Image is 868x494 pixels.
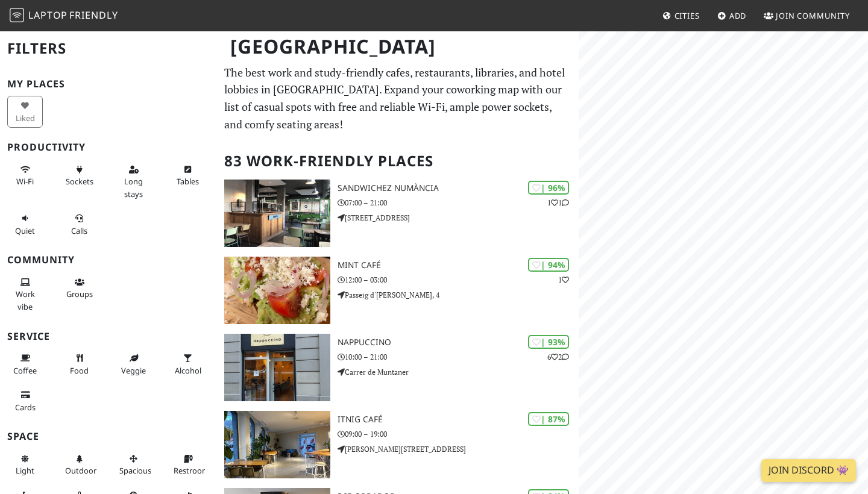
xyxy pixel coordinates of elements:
[528,181,569,195] div: | 96%
[16,289,35,311] span: People working
[338,289,579,301] p: Passeig d'[PERSON_NAME], 4
[7,272,43,316] button: Work vibe
[658,5,705,27] a: Cities
[119,465,151,476] span: Spacious
[7,142,210,153] h3: Productivity
[224,64,571,133] p: The best work and study-friendly cafes, restaurants, libraries, and hotel lobbies in [GEOGRAPHIC_...
[338,337,579,348] h3: Nappuccino
[16,176,34,187] span: Stable Wi-Fi
[224,334,330,401] img: Nappuccino
[712,5,752,27] a: Add
[10,5,118,27] a: LaptopFriendly LaptopFriendly
[338,212,579,224] p: [STREET_ADDRESS]
[217,257,579,324] a: Mint Café | 94% 1 Mint Café 12:00 – 03:00 Passeig d'[PERSON_NAME], 4
[547,197,569,208] p: 1 1
[338,183,579,193] h3: SandwiChez Numància
[124,176,143,199] span: Long stays
[170,348,206,380] button: Alcohol
[217,411,579,478] a: Itnig Café | 87% Itnig Café 09:00 – 19:00 [PERSON_NAME][STREET_ADDRESS]
[61,272,97,304] button: Groups
[759,5,855,27] a: Join Community
[528,335,569,349] div: | 93%
[729,10,747,21] span: Add
[61,208,97,240] button: Calls
[7,160,43,192] button: Wi-Fi
[338,414,579,425] h3: Itnig Café
[761,459,856,482] a: Join Discord 👾
[174,465,209,476] span: Restroom
[121,365,146,376] span: Veggie
[338,351,579,363] p: 10:00 – 21:00
[65,465,96,476] span: Outdoor area
[338,197,579,208] p: 07:00 – 21:00
[66,176,93,187] span: Power sockets
[66,289,93,299] span: Group tables
[7,348,43,380] button: Coffee
[7,208,43,240] button: Quiet
[7,254,210,266] h3: Community
[224,180,330,247] img: SandwiChez Numància
[175,365,201,376] span: Alcohol
[217,180,579,247] a: SandwiChez Numància | 96% 11 SandwiChez Numància 07:00 – 21:00 [STREET_ADDRESS]
[675,10,700,21] span: Cities
[776,10,850,21] span: Join Community
[338,443,579,455] p: [PERSON_NAME][STREET_ADDRESS]
[338,260,579,270] h3: Mint Café
[7,78,210,90] h3: My Places
[10,8,24,22] img: LaptopFriendly
[71,225,87,236] span: Video/audio calls
[338,274,579,286] p: 12:00 – 03:00
[217,334,579,401] a: Nappuccino | 93% 62 Nappuccino 10:00 – 21:00 Carrer de Muntaner
[221,30,576,63] h1: [GEOGRAPHIC_DATA]
[70,365,89,376] span: Food
[7,331,210,342] h3: Service
[170,449,206,481] button: Restroom
[528,412,569,426] div: | 87%
[15,225,35,236] span: Quiet
[224,143,571,180] h2: 83 Work-Friendly Places
[15,402,36,413] span: Credit cards
[7,385,43,417] button: Cards
[116,449,151,481] button: Spacious
[338,366,579,378] p: Carrer de Muntaner
[547,351,569,363] p: 6 2
[224,411,330,478] img: Itnig Café
[13,365,37,376] span: Coffee
[7,30,210,67] h2: Filters
[177,176,199,187] span: Work-friendly tables
[116,348,151,380] button: Veggie
[61,348,97,380] button: Food
[16,465,34,476] span: Natural light
[116,160,151,204] button: Long stays
[61,160,97,192] button: Sockets
[528,258,569,272] div: | 94%
[224,257,330,324] img: Mint Café
[7,449,43,481] button: Light
[338,428,579,440] p: 09:00 – 19:00
[69,8,118,22] span: Friendly
[558,274,569,286] p: 1
[170,160,206,192] button: Tables
[7,431,210,442] h3: Space
[61,449,97,481] button: Outdoor
[28,8,68,22] span: Laptop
